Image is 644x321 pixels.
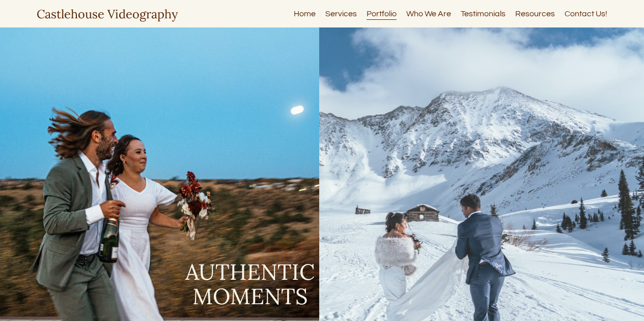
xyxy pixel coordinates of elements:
[565,7,607,20] a: Contact Us!
[294,7,316,20] a: Home
[37,6,178,21] a: Castlehouse Videography
[367,7,397,20] a: Portfolio
[185,257,320,310] span: AUTHENTIC MOMENTS
[406,7,451,20] a: Who We Are
[325,7,357,20] a: Services
[461,7,506,20] a: Testimonials
[515,7,555,20] a: Resources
